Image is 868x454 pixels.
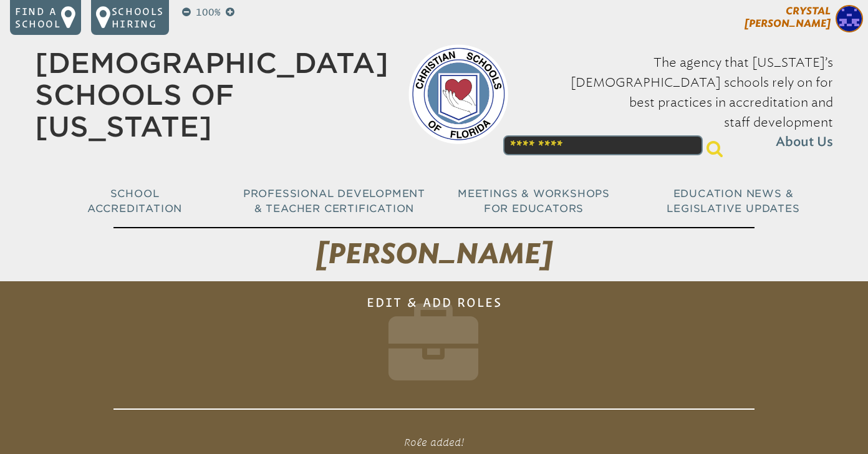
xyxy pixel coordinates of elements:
span: Professional Development & Teacher Certification [243,188,425,215]
a: [DEMOGRAPHIC_DATA] Schools of [US_STATE] [35,47,388,143]
p: The agency that [US_STATE]’s [DEMOGRAPHIC_DATA] schools rely on for best practices in accreditati... [528,52,833,152]
span: About Us [776,132,833,152]
span: Meetings & Workshops for Educators [458,188,610,215]
span: Education News & Legislative Updates [667,188,799,215]
h1: Edit & Add Roles [113,286,755,410]
img: 2346947b684c90003d06d562d6fcec11 [836,5,863,32]
p: Schools Hiring [112,5,164,30]
span: School Accreditation [87,188,182,215]
span: Crystal [PERSON_NAME] [745,5,831,29]
span: [PERSON_NAME] [316,237,552,271]
img: csf-logo-web-colors.png [408,44,508,144]
p: Find a school [15,5,61,30]
p: 100% [193,5,223,20]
